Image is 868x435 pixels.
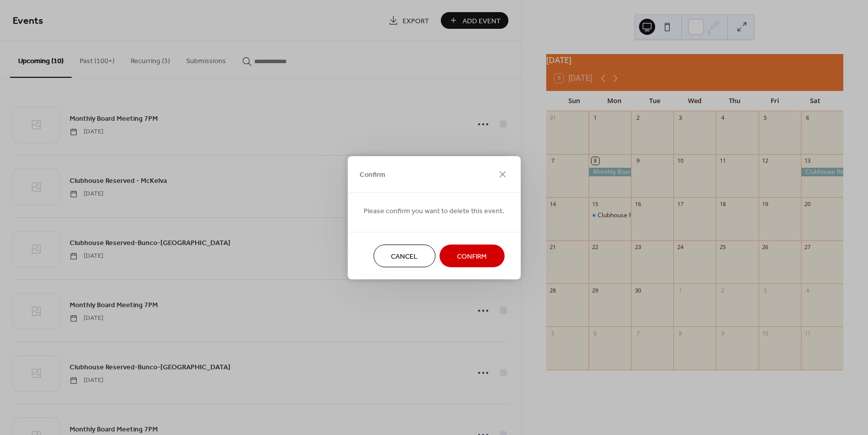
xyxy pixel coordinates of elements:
button: Confirm [439,245,504,267]
span: Please confirm you want to delete this event. [364,206,504,216]
span: Confirm [457,251,487,262]
button: Cancel [373,245,435,267]
span: Cancel [391,251,418,262]
span: Confirm [360,170,385,180]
